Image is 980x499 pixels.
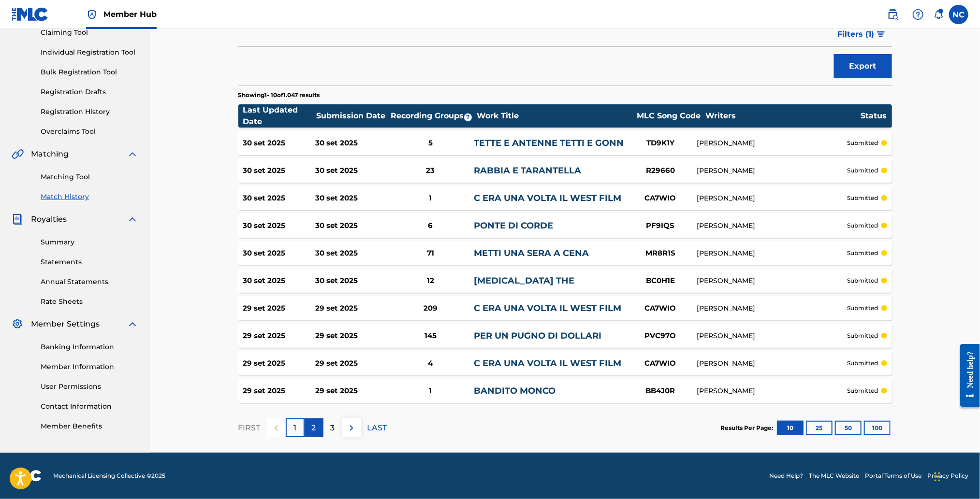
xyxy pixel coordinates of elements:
[865,471,921,480] a: Portal Terms of Use
[41,47,138,57] a: Individual Registration Tool
[316,110,389,122] div: Submission Date
[12,470,42,482] img: logo
[697,248,847,258] div: [PERSON_NAME]
[387,330,474,342] div: 145
[877,31,885,37] img: filter
[935,462,940,491] div: Trascina
[315,358,387,369] div: 29 set 2025
[474,193,621,203] a: C ERA UNA VOLTA IL WEST FILM
[848,276,878,285] p: submitted
[387,220,474,231] div: 6
[41,107,138,117] a: Registration History
[697,386,847,396] div: [PERSON_NAME]
[387,138,474,149] div: 5
[474,275,574,286] a: [MEDICAL_DATA] THE
[848,386,878,395] p: submitted
[927,471,968,480] a: Privacy Policy
[474,303,621,314] a: C ERA UNA VOLTA IL WEST FILM
[315,303,387,314] div: 29 set 2025
[243,385,315,397] div: 29 set 2025
[777,421,804,435] button: 10
[464,114,472,121] span: ?
[31,214,67,225] span: Royalties
[624,220,697,231] div: PF9IQS
[41,362,138,372] a: Member Information
[238,422,261,434] p: FIRST
[315,165,387,176] div: 30 set 2025
[331,422,335,434] p: 3
[243,330,315,342] div: 29 set 2025
[953,337,980,414] iframe: Resource Center
[243,220,315,231] div: 30 set 2025
[624,330,697,342] div: PVC97O
[624,138,697,149] div: TD9K1Y
[769,471,803,480] a: Need Help?
[315,220,387,231] div: 30 set 2025
[127,148,138,160] img: expand
[238,91,320,100] p: Showing 1 - 10 of 1.047 results
[934,10,943,19] div: Notifications
[624,358,697,369] div: CA7WIO
[389,110,476,122] div: Recording Groups
[477,110,631,122] div: Work Title
[41,172,138,182] a: Matching Tool
[624,193,697,204] div: CA7WIO
[12,214,23,225] img: Royalties
[41,297,138,307] a: Rate Sheets
[243,303,315,314] div: 29 set 2025
[624,165,697,176] div: R29660
[315,248,387,259] div: 30 set 2025
[41,257,138,267] a: Statements
[474,165,581,176] a: RABBIA E TARANTELLA
[315,193,387,204] div: 30 set 2025
[12,7,49,21] img: MLC Logo
[243,165,315,176] div: 30 set 2025
[474,138,624,148] a: TETTE E ANTENNE TETTI E GONN
[697,276,847,286] div: [PERSON_NAME]
[41,127,138,137] a: Overclaims Tool
[624,275,697,286] div: BC0H1E
[41,277,138,287] a: Annual Statements
[697,166,847,176] div: [PERSON_NAME]
[883,5,903,24] a: Public Search
[908,5,928,24] div: Help
[243,193,315,204] div: 30 set 2025
[809,471,859,480] a: The MLC Website
[949,5,968,24] div: User Menu
[243,275,315,286] div: 30 set 2025
[474,330,601,341] a: PER UN PUGNO DI DOLLARI
[832,22,892,46] button: Filters (1)
[835,421,862,435] button: 50
[387,275,474,286] div: 12
[697,358,847,369] div: [PERSON_NAME]
[41,87,138,97] a: Registration Drafts
[315,275,387,286] div: 30 set 2025
[721,424,776,432] p: Results Per Page:
[848,221,878,230] p: submitted
[806,421,833,435] button: 25
[12,148,24,160] img: Matching
[697,221,847,231] div: [PERSON_NAME]
[41,401,138,412] a: Contact Information
[624,248,697,259] div: MR8R1S
[86,9,98,20] img: Top Rightsholder
[697,138,847,148] div: [PERSON_NAME]
[367,422,387,434] p: LAST
[697,193,847,203] div: [PERSON_NAME]
[861,110,887,122] div: Status
[41,28,138,38] a: Claiming Tool
[624,385,697,397] div: BB4J0R
[243,358,315,369] div: 29 set 2025
[474,248,589,258] a: METTI UNA SERA A CENA
[632,110,705,122] div: MLC Song Code
[53,471,165,480] span: Mechanical Licensing Collective © 2025
[932,453,980,499] div: Widget chat
[41,382,138,392] a: User Permissions
[243,104,316,128] div: Last Updated Date
[12,318,23,330] img: Member Settings
[848,249,878,257] p: submitted
[932,453,980,499] iframe: Chat Widget
[848,194,878,202] p: submitted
